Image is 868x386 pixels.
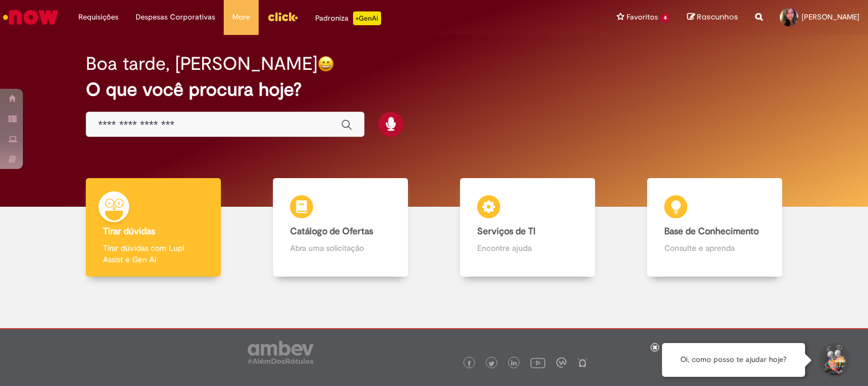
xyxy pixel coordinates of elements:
[662,343,805,377] div: Oi, como posso te ajudar hoje?
[577,357,588,368] img: logo_footer_naosei.png
[511,360,517,367] img: logo_footer_linkedin.png
[664,242,765,254] p: Consulte e aprenda
[290,226,373,237] b: Catálogo de Ofertas
[60,178,247,277] a: Tirar dúvidas Tirar dúvidas com Lupi Assist e Gen Ai
[556,357,566,368] img: logo_footer_workplace.png
[232,11,250,23] span: More
[315,11,381,25] div: Padroniza
[660,13,670,23] span: 4
[477,226,536,237] b: Serviços de TI
[290,242,391,254] p: Abra uma solicitação
[697,11,738,22] span: Rascunhos
[267,8,298,25] img: click_logo_yellow_360x200.png
[103,226,155,237] b: Tirar dúvidas
[466,361,472,367] img: logo_footer_facebook.png
[817,343,851,377] button: Iniciar Conversa de Suporte
[78,11,118,23] span: Requisições
[86,80,782,100] h2: O que você procura hoje?
[621,178,808,277] a: Base de Conhecimento Consulte e aprenda
[627,11,658,23] span: Favoritos
[664,226,759,237] b: Base de Conhecimento
[530,355,545,370] img: logo_footer_youtube.png
[247,178,434,277] a: Catálogo de Ofertas Abra uma solicitação
[136,11,215,23] span: Despesas Corporativas
[687,12,738,23] a: Rascunhos
[353,11,381,25] p: +GenAi
[318,56,334,72] img: happy-face.png
[103,242,204,265] p: Tirar dúvidas com Lupi Assist e Gen Ai
[1,6,60,29] img: ServiceNow
[434,178,621,277] a: Serviços de TI Encontre ajuda
[477,242,578,254] p: Encontre ajuda
[489,361,494,367] img: logo_footer_twitter.png
[86,54,318,74] h2: Boa tarde, [PERSON_NAME]
[802,12,859,22] span: [PERSON_NAME]
[248,341,314,364] img: logo_footer_ambev_rotulo_gray.png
